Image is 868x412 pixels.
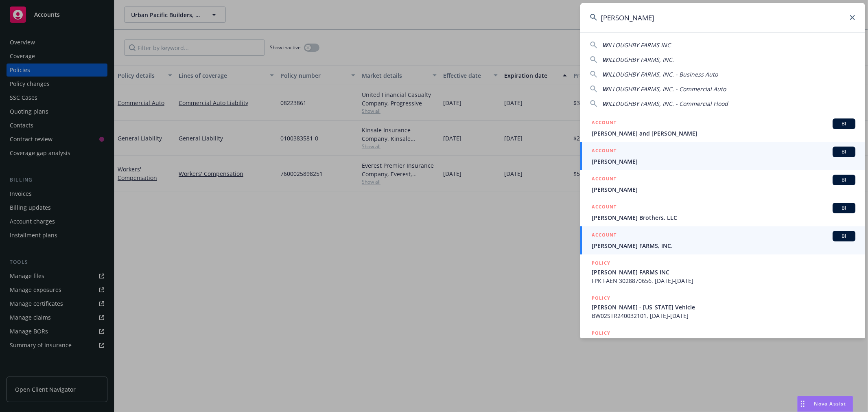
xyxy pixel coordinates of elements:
span: ILLOUGHBY FARMS, INC. [608,56,674,64]
div: Drag to move [798,396,808,412]
span: FPK FAEN 3028870656, [DATE]-[DATE] [592,276,855,285]
span: [PERSON_NAME] [592,185,855,194]
a: POLICY[PERSON_NAME] - [US_STATE] VehicleBW02STR240032101, [DATE]-[DATE] [580,289,865,324]
a: ACCOUNTBI[PERSON_NAME] Brothers, LLC [580,198,865,226]
a: POLICY2002 Chevy Suburban #4590 - [US_STATE] ( [PERSON_NAME]) [580,324,865,359]
a: ACCOUNTBI[PERSON_NAME] and [PERSON_NAME] [580,114,865,142]
span: BW02STR240032101, [DATE]-[DATE] [592,311,855,320]
h5: ACCOUNT [592,147,617,156]
span: [PERSON_NAME] - [US_STATE] Vehicle [592,303,855,311]
span: BI [836,176,852,184]
span: [PERSON_NAME] [592,157,855,166]
h5: POLICY [592,259,610,267]
a: ACCOUNTBI[PERSON_NAME] [580,142,865,170]
span: [PERSON_NAME] and [PERSON_NAME] [592,129,855,138]
h5: ACCOUNT [592,203,617,213]
span: [PERSON_NAME] FARMS, INC. [592,241,855,250]
span: W [602,56,608,64]
a: ACCOUNTBI[PERSON_NAME] FARMS, INC. [580,226,865,254]
span: BI [836,148,852,156]
span: ILLOUGHBY FARMS INC [608,41,671,49]
span: BI [836,120,852,127]
h5: ACCOUNT [592,118,617,128]
span: W [602,100,608,107]
span: ILLOUGHBY FARMS, INC. - Business Auto [608,70,718,78]
input: Search... [580,3,865,32]
h5: POLICY [592,294,610,302]
h5: ACCOUNT [592,231,617,241]
span: [PERSON_NAME] FARMS INC [592,268,855,276]
span: ILLOUGHBY FARMS, INC. - Commercial Auto [608,85,726,93]
span: W [602,85,608,93]
span: W [602,70,608,78]
span: 2002 Chevy Suburban #4590 - [US_STATE] ( [PERSON_NAME]) [592,338,855,346]
h5: POLICY [592,329,610,337]
span: W [602,41,608,49]
h5: ACCOUNT [592,175,617,184]
span: BI [836,204,852,212]
a: POLICY[PERSON_NAME] FARMS INCFPK FAEN 3028870656, [DATE]-[DATE] [580,254,865,289]
a: ACCOUNTBI[PERSON_NAME] [580,170,865,198]
button: Nova Assist [797,396,853,412]
span: [PERSON_NAME] Brothers, LLC [592,213,855,222]
span: BI [836,232,852,240]
span: ILLOUGHBY FARMS, INC. - Commercial Flood [608,100,728,107]
span: Nova Assist [814,400,846,407]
